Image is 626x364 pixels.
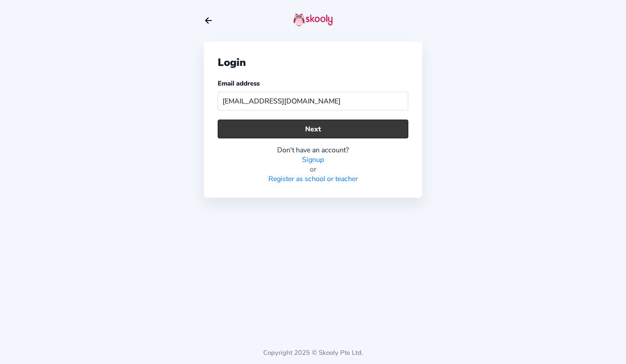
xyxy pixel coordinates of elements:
[218,92,408,110] input: Your email address
[218,120,408,138] button: Next
[218,165,408,174] div: or
[204,16,213,25] button: arrow back outline
[218,145,408,155] div: Don't have an account?
[302,155,324,165] a: Signup
[218,79,260,88] label: Email address
[293,13,333,27] img: skooly-logo.png
[268,174,358,184] a: Register as school or teacher
[218,55,408,69] div: Login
